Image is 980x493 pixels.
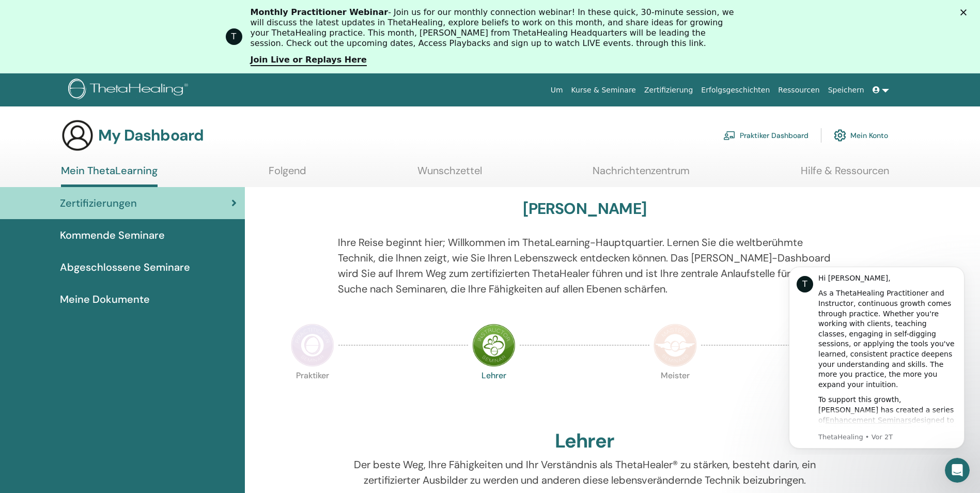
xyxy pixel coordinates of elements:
[60,259,190,275] span: Abgeschlossene Seminare
[547,81,567,100] a: Um
[45,137,183,249] div: To support this growth, [PERSON_NAME] has created a series of designed to help you refine your kn...
[773,257,980,455] iframe: Intercom notifications Nachricht
[472,372,516,415] p: Lehrer
[61,164,158,187] a: Mein ThetaLearning
[654,323,697,367] img: Master
[960,9,971,16] div: Schließen
[723,131,736,140] img: chalkboard-teacher.svg
[472,323,516,367] img: Instructor
[834,127,846,144] img: cog.svg
[60,227,165,243] span: Kommende Seminare
[226,28,242,45] div: Profile image for ThetaHealing
[291,323,334,367] img: Practitioner
[417,164,482,184] a: Wunschzettel
[697,81,774,100] a: Erfolgsgeschichten
[251,7,738,49] div: - Join us for our monthly connection webinar! In these quick, 30-minute session, we will discuss ...
[593,164,690,184] a: Nachrichtenzentrum
[945,458,970,483] iframe: Intercom live chat
[567,81,640,100] a: Kurse & Seminare
[52,159,138,167] a: Enhancement Seminars
[269,164,306,184] a: Folgend
[338,457,831,488] p: Der beste Weg, Ihre Fähigkeiten und Ihr Verständnis als ThetaHealer® zu stärken, besteht darin, e...
[523,199,646,218] h3: [PERSON_NAME]
[291,372,334,415] p: Praktiker
[834,124,888,147] a: Mein Konto
[251,55,367,66] a: Join Live or Replays Here
[723,124,808,147] a: Praktiker Dashboard
[654,372,697,415] p: Meister
[251,7,388,17] b: Monthly Practitioner Webinar
[555,429,614,453] h2: Lehrer
[45,175,183,184] p: Message from ThetaHealing, sent Vor 2T
[60,291,150,307] span: Meine Dokumente
[60,195,137,211] span: Zertifizierungen
[640,81,697,100] a: Zertifizierung
[68,79,192,102] img: logo.png
[801,164,889,184] a: Hilfe & Ressourcen
[61,119,94,152] img: generic-user-icon.jpg
[338,235,831,297] p: Ihre Reise beginnt hier; Willkommen im ThetaLearning-Hauptquartier. Lernen Sie die weltberühmte T...
[98,126,204,145] h3: My Dashboard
